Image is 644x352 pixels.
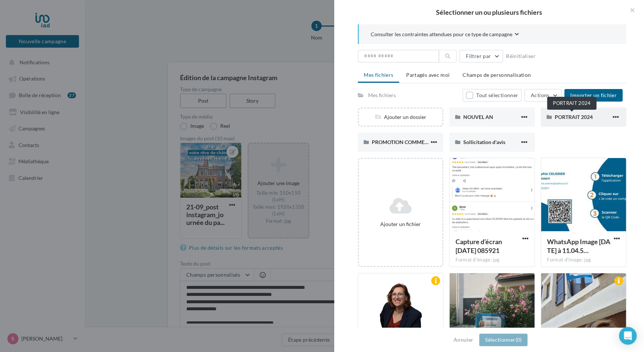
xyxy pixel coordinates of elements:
[555,114,593,120] span: PORTRAIT 2024
[371,31,512,38] span: Consulter les contraintes attendues pour ce type de campagne
[564,89,623,102] button: Importer un fichier
[456,237,502,254] span: Capture d’écran 2025-09-10 085921
[547,257,620,263] div: Format d'image: jpg
[371,30,519,40] button: Consulter les contraintes attendues pour ce type de campagne
[372,139,442,145] span: PROMOTION COMMERCIALE
[463,89,522,102] button: Tout sélectionner
[463,72,531,78] span: Champs de personnalisation
[547,97,596,110] div: PORTRAIT 2024
[570,92,617,98] span: Importer un fichier
[346,9,632,16] h2: Sélectionner un ou plusieurs fichiers
[619,327,637,345] div: Open Intercom Messenger
[456,257,529,263] div: Format d'image: jpg
[359,113,442,121] div: Ajouter un dossier
[524,89,561,102] button: Actions
[515,336,522,343] span: (0)
[406,72,450,78] span: Partagés avec moi
[368,92,396,99] div: Mes fichiers
[460,50,503,62] button: Filtrer par
[362,221,439,228] div: Ajouter un fichier
[364,72,393,78] span: Mes fichiers
[531,92,549,98] span: Actions
[503,52,539,61] button: Réinitialiser
[479,334,527,346] button: Sélectionner(0)
[463,114,493,120] span: NOUVEL AN
[547,237,610,254] span: WhatsApp Image 2025-06-19 à 11.04.57_22308c56
[463,139,505,145] span: Sollicitation d'avis
[451,335,476,344] button: Annuler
